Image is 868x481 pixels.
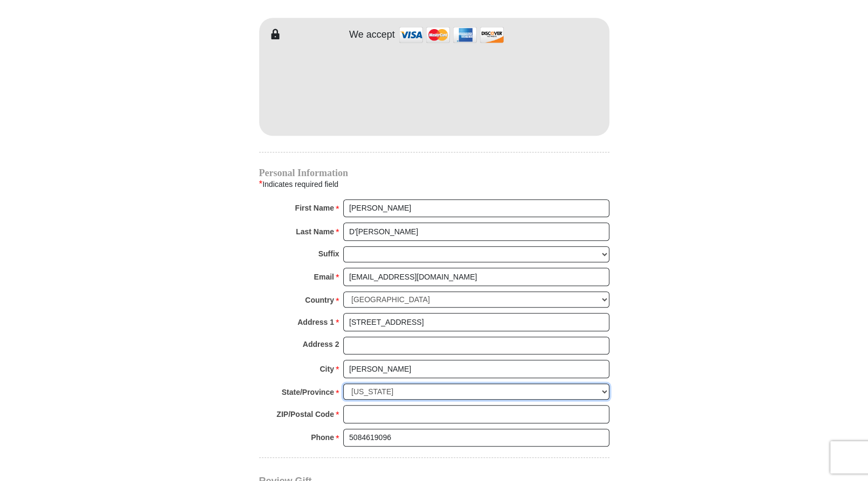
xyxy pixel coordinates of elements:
[282,385,334,400] strong: State/Province
[318,246,339,261] strong: Suffix
[311,430,334,445] strong: Phone
[398,23,505,46] img: credit cards accepted
[276,407,334,422] strong: ZIP/Postal Code
[303,337,339,352] strong: Address 2
[295,200,334,215] strong: First Name
[296,224,334,239] strong: Last Name
[259,169,609,177] h4: Personal Information
[305,292,334,308] strong: Country
[297,315,334,330] strong: Address 1
[314,269,334,284] strong: Email
[320,361,334,377] strong: City
[259,177,609,191] div: Indicates required field
[349,29,395,41] h4: We accept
